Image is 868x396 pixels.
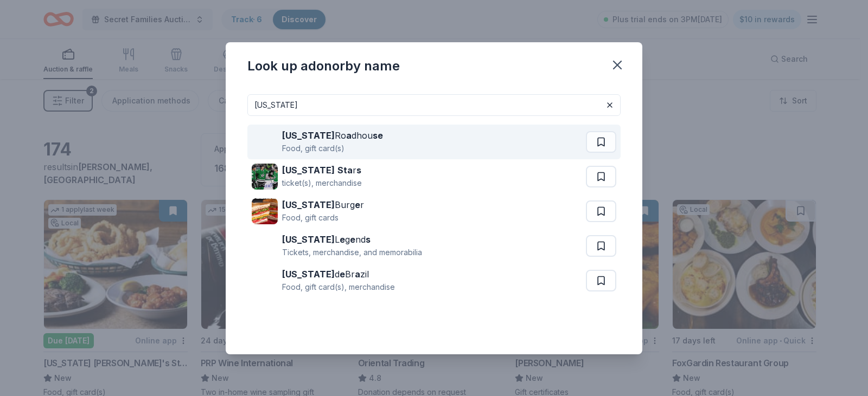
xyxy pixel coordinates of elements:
strong: [US_STATE] [282,269,335,280]
img: Image for Texas Burger [252,198,278,224]
div: Food, gift card(s) [282,142,383,155]
input: Search [247,94,621,116]
strong: s [356,165,361,176]
strong: a [355,269,360,280]
strong: Sta [337,165,353,176]
strong: s [366,234,371,245]
strong: e [355,199,360,210]
div: Burg r [282,198,364,211]
div: Look up a donor by name [247,57,400,75]
strong: [US_STATE] [282,130,335,141]
div: L g nd [282,233,422,246]
strong: e [340,269,345,280]
img: Image for Texas Stars [252,164,278,190]
strong: e [350,234,355,245]
div: ticket(s), merchandise [282,177,362,190]
img: Image for Texas Legends [252,233,278,259]
div: Food, gift card(s), merchandise [282,281,395,294]
strong: [US_STATE] [282,199,335,210]
img: Image for Texas Roadhouse [252,129,278,155]
strong: e [340,234,345,245]
div: d Br zil [282,268,395,281]
strong: [US_STATE] [282,234,335,245]
div: r [282,164,362,177]
strong: se [373,130,383,141]
div: Tickets, merchandise, and memorabilia [282,246,422,259]
img: Image for Texas de Brazil [252,268,278,294]
strong: a [346,130,352,141]
div: Food, gift cards [282,211,364,224]
strong: [US_STATE] [282,165,335,176]
div: Ro dhou [282,129,383,142]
